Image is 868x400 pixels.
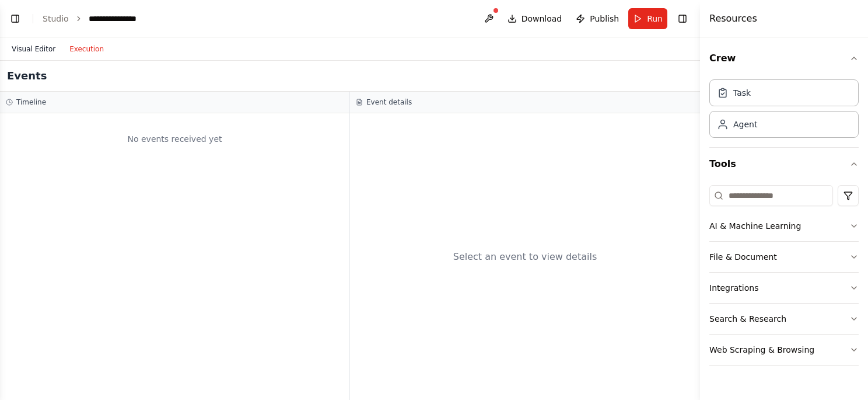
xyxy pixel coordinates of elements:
button: File & Document [709,242,859,272]
button: Search & Research [709,304,859,334]
span: Download [521,13,562,25]
div: Tools [709,180,859,375]
h4: Resources [709,12,757,26]
button: Run [628,8,667,29]
div: Task [733,87,751,99]
div: Select an event to view details [453,250,597,264]
button: Execution [62,42,111,56]
span: Publish [590,13,619,25]
span: Run [647,13,663,25]
h2: Events [7,68,47,84]
div: Agent [733,119,757,130]
button: Publish [571,8,624,29]
button: Crew [709,42,859,75]
button: Integrations [709,273,859,303]
button: Show left sidebar [7,11,23,27]
button: Tools [709,148,859,180]
div: Crew [709,75,859,147]
h3: Event details [366,98,412,107]
button: Visual Editor [5,42,62,56]
a: Studio [43,14,69,23]
button: Web Scraping & Browsing [709,335,859,365]
button: Hide right sidebar [674,11,691,27]
nav: breadcrumb [43,13,149,25]
h3: Timeline [16,98,46,107]
button: Download [503,8,567,29]
div: No events received yet [6,119,344,159]
button: AI & Machine Learning [709,211,859,241]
